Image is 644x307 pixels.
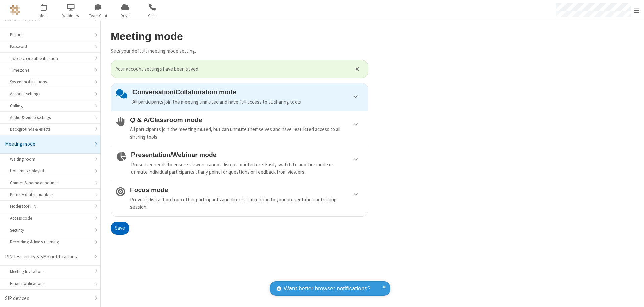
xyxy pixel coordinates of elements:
div: Access code [10,215,90,221]
div: Waiting room [10,156,90,162]
h4: Presentation/Webinar mode [131,151,363,158]
div: Hold music playlist [10,168,90,174]
span: Meet [31,13,56,19]
span: Want better browser notifications? [284,284,370,293]
div: System notifications [10,79,90,85]
button: Close alert [352,64,363,74]
div: Meeting Invitations [10,268,90,275]
div: Calling [10,103,90,109]
h2: Meeting mode [111,30,368,42]
span: Webinars [58,13,84,19]
div: Password [10,43,90,50]
p: Sets your default meeting mode setting. [111,47,368,55]
div: Prevent distraction from other participants and direct all attention to your presentation or trai... [130,196,363,211]
div: All participants join the meeting muted, but can unmute themselves and have restricted access to ... [130,126,363,141]
div: Recording & live streaming [10,239,90,245]
div: Chimes & name announce [10,180,90,186]
div: All participants join the meeting unmuted and have full access to all sharing tools [132,98,363,106]
div: Security [10,227,90,233]
img: QA Selenium DO NOT DELETE OR CHANGE [10,5,20,15]
span: Drive [113,13,138,19]
span: Your account settings have been saved [116,65,347,73]
div: Time zone [10,67,90,73]
div: Two-factor authentication [10,55,90,62]
div: Presenter needs to ensure viewers cannot disrupt or interfere. Easily switch to another mode or u... [131,161,363,176]
div: Primary dial-in numbers [10,191,90,198]
h4: Focus mode [130,186,363,193]
div: Meeting mode [5,140,90,148]
div: SIP devices [5,295,90,302]
div: Backgrounds & effects [10,126,90,132]
h4: Conversation/Collaboration mode [132,88,363,96]
h4: Q & A/Classroom mode [130,116,363,123]
span: Team Chat [86,13,111,19]
div: Picture [10,32,90,38]
div: Audio & video settings [10,114,90,121]
div: Email notifications [10,280,90,287]
span: Calls [140,13,165,19]
div: Account settings [10,90,90,97]
button: Save [111,222,129,235]
div: PIN-less entry & SMS notifications [5,253,90,261]
div: Moderator PIN [10,203,90,209]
